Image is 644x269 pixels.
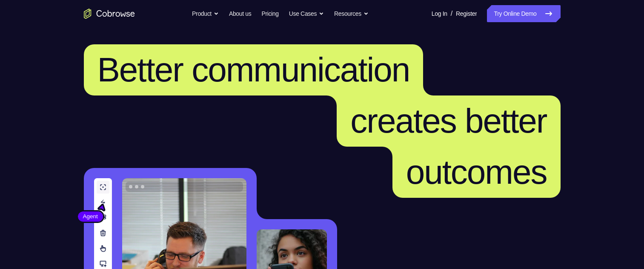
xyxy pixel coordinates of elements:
button: Product [192,5,219,22]
a: Pricing [261,5,278,22]
button: Resources [334,5,369,22]
span: Agent [78,212,103,221]
button: Use Cases [289,5,324,22]
a: Try Online Demo [487,5,560,22]
span: / [451,9,452,19]
a: About us [229,5,251,22]
a: Log In [432,5,447,22]
a: Register [456,5,477,22]
a: Go to the home page [84,9,135,19]
span: Better communication [97,51,410,89]
span: creates better [350,102,547,140]
span: outcomes [406,153,547,191]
